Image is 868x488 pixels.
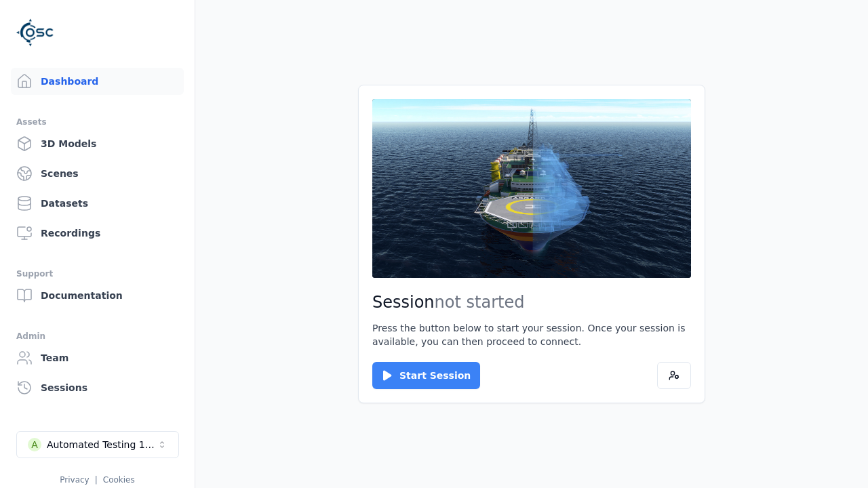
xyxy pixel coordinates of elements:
button: Start Session [372,362,480,389]
img: Logo [16,14,54,52]
a: Recordings [11,220,184,247]
a: Documentation [11,282,184,309]
a: Privacy [60,475,89,485]
button: Select a workspace [16,431,179,458]
p: Press the button below to start your session. Once your session is available, you can then procee... [372,321,691,348]
a: Dashboard [11,68,184,95]
a: Datasets [11,190,184,217]
span: | [95,475,98,485]
a: Scenes [11,160,184,187]
span: not started [435,293,525,312]
a: Sessions [11,374,184,401]
a: 3D Models [11,130,184,157]
a: Cookies [103,475,135,485]
div: Automated Testing 1 - Playwright [47,438,157,451]
div: A [28,438,41,451]
div: Assets [16,114,178,130]
div: Support [16,266,178,282]
div: Admin [16,328,178,344]
h2: Session [372,291,691,313]
a: Team [11,344,184,371]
